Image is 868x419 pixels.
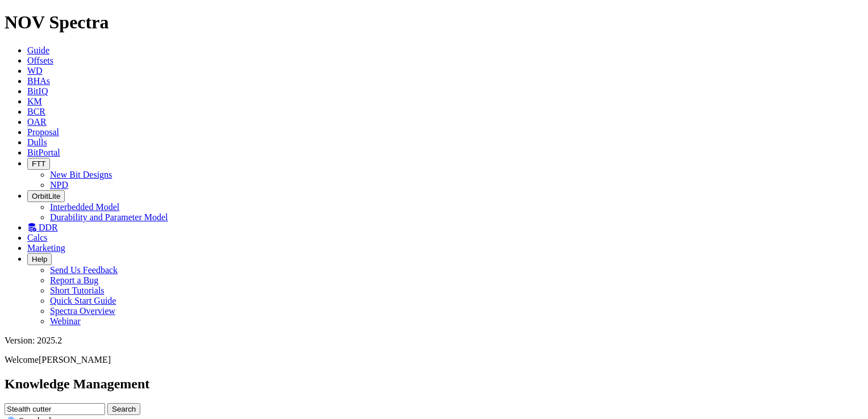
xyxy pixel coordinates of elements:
a: Marketing [27,243,65,253]
a: Calcs [27,233,48,242]
span: Help [32,255,47,263]
a: OAR [27,117,47,127]
a: BitIQ [27,86,48,96]
a: Send Us Feedback [50,265,118,275]
button: Search [107,403,140,415]
input: e.g. Smoothsteer Record [5,403,105,415]
span: FTT [32,160,45,168]
a: Interbedded Model [50,202,119,212]
a: Quick Start Guide [50,296,116,305]
a: Short Tutorials [50,286,105,295]
a: Durability and Parameter Model [50,212,168,222]
a: BHAs [27,76,50,86]
div: Version: 2025.2 [5,336,863,346]
p: Welcome [5,355,863,365]
a: Spectra Overview [50,306,115,316]
a: New Bit Designs [50,170,112,179]
button: FTT [27,158,50,170]
button: Help [27,253,52,265]
a: BitPortal [27,148,60,157]
span: [PERSON_NAME] [39,355,111,364]
h2: Knowledge Management [5,376,863,392]
a: Offsets [27,56,53,65]
button: OrbitLite [27,190,65,202]
h1: NOV Spectra [5,12,863,33]
a: Dulls [27,137,47,147]
a: Report a Bug [50,275,98,285]
a: BCR [27,107,45,116]
a: KM [27,97,42,106]
a: DDR [27,223,58,232]
a: WD [27,66,43,76]
a: Webinar [50,316,81,326]
a: Proposal [27,127,59,137]
a: Guide [27,45,49,55]
a: NPD [50,180,68,190]
span: OrbitLite [32,192,60,200]
span: DDR [39,223,58,232]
